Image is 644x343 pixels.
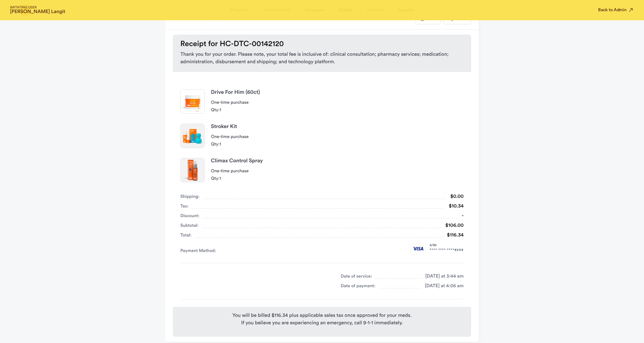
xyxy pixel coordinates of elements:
span: Shipping: [180,192,199,201]
div: $116.34 [443,231,464,240]
div: $106.00 [442,221,464,230]
strong: [PERSON_NAME] Langit [10,9,65,14]
p: One-time purchase [211,100,464,106]
span: Date of service: [341,272,372,281]
div: If you believe you are experiencing an emergency, call 9-1-1 immediately. [178,319,466,327]
div: You will be billed $116.34 plus applicable sales tax once approved for your meds. [178,312,466,319]
strong: Drive for him (60ct) [211,90,464,95]
span: Total: [180,231,192,240]
p: One-time purchase [211,169,464,174]
div: $0.00 [446,192,464,201]
span: Thank you for your order. Please note, your total fee is inclusive of: clinical consultation; pha... [180,51,464,66]
div: [DATE] at 4:06 am [421,282,464,290]
button: Back to Admin [598,7,634,13]
img: visa [411,243,427,254]
strong: stroker kit [211,124,464,129]
p: Qty: 1 [211,107,464,113]
span: Payment Method: [180,247,219,254]
span: Subtotal: [180,221,198,230]
strong: Climax Control Spray [211,158,464,164]
p: Qty: 1 [211,176,464,182]
span: Date of payment: [341,282,375,290]
span: 5 / 30 [430,243,464,248]
div: $10.34 [445,202,464,211]
span: IMITATING USER [10,6,65,9]
p: Qty: 1 [211,142,464,147]
h3: Receipt for HC-DTC-00142120 [180,40,464,48]
span: Discount: [180,212,199,220]
div: [DATE] at 3:44 am [422,272,464,281]
span: Tax: [180,202,188,211]
div: - [458,212,464,220]
p: One-time purchase [211,134,464,140]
